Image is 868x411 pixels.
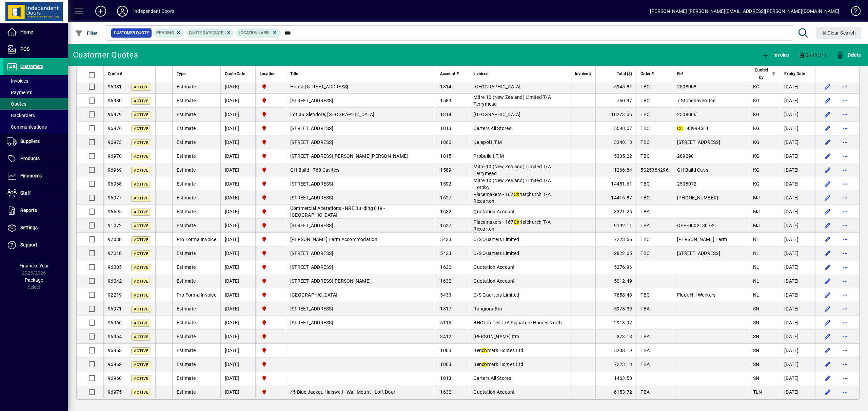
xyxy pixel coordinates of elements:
button: More options [840,387,851,397]
span: 96695 [108,209,122,214]
span: Support [20,242,37,247]
span: Probuild I.T.M [473,153,504,159]
mat-chip: Pending Status: Pending [154,28,184,37]
span: Estimate [177,153,196,159]
div: Quote # [108,70,151,78]
button: Quote (1) [796,49,829,61]
button: Add [90,5,112,17]
span: KG [753,181,760,187]
span: 2508006 [677,112,697,117]
span: Expiry Date [784,70,805,78]
span: Mitre 10 (New Zealand) Limited T/A Ferrymead [473,94,551,107]
td: [DATE] [220,205,255,219]
button: More options [840,331,851,342]
span: Estimate [177,195,196,200]
td: 10273.06 [595,108,636,122]
button: Invoice [760,49,790,61]
button: More options [840,373,851,384]
span: Account # [440,70,459,78]
a: POS [3,41,68,58]
button: More options [840,206,851,217]
span: Active [134,140,149,145]
span: Home [20,29,33,35]
span: 1860 [440,139,451,145]
span: Christchurch [260,83,282,90]
td: [DATE] [780,260,815,274]
td: [DATE] [220,94,255,108]
td: 1266.84 [595,163,636,177]
div: Expiry Date [784,70,811,78]
div: Customer Quotes [73,49,138,60]
button: Edit [822,345,833,356]
span: Title [290,70,298,78]
td: [DATE] [780,149,815,163]
span: 1589 [440,167,451,173]
span: Kaiapoi I.T.M [473,139,502,145]
span: 96970 [108,153,122,159]
span: KG [753,126,760,131]
em: Ch [514,219,520,225]
span: Christchurch [260,208,282,215]
span: Estimate [177,209,196,214]
span: [STREET_ADDRESS] [290,223,333,228]
span: Communications [7,124,47,130]
button: Profile [112,5,133,17]
span: 5433 [440,251,451,256]
span: Placemakers - 167 ristchurch T/A Riccarton [473,192,551,204]
span: Estimate [177,98,196,103]
td: [DATE] [220,149,255,163]
span: [GEOGRAPHIC_DATA] [473,84,520,89]
span: Invoice [762,52,789,58]
span: MJ [753,209,760,214]
span: 97018 [108,251,122,256]
td: [DATE] [780,233,815,246]
button: Edit [822,289,833,300]
span: Payments [7,90,32,95]
span: 1592 [440,181,451,187]
td: 3321.26 [595,205,636,219]
span: KG [753,139,760,145]
button: More options [840,345,851,356]
span: TBC [640,139,650,145]
span: Quote (1) [799,49,826,60]
td: [DATE] [220,80,255,94]
span: Estimate [177,251,196,256]
button: More options [840,123,851,134]
button: Edit [822,123,833,134]
span: Christchurch [260,180,282,188]
div: Order # [640,70,669,78]
button: More options [840,317,851,328]
button: More options [840,262,851,273]
td: 14416.87 [595,191,636,205]
span: Estimate [177,112,196,117]
span: Active [134,182,149,187]
td: [DATE] [780,94,815,108]
span: [GEOGRAPHIC_DATA] [473,112,520,117]
span: Lot 35 Glendore, [GEOGRAPHIC_DATA] [290,112,375,117]
button: More options [840,192,851,203]
span: Mitre 10 (New Zealand) Limited T/A Hornby [473,178,551,190]
span: NL [753,251,759,256]
td: [DATE] [780,191,815,205]
div: Independent Doors [133,6,174,17]
span: TBC [640,181,650,187]
span: Active [134,252,149,256]
div: Title [290,70,432,78]
span: Location [260,70,276,78]
span: Invoices [7,78,28,84]
span: Quote # [108,70,122,78]
span: 96980 [108,98,122,103]
span: [STREET_ADDRESS] [290,181,333,187]
button: Edit [822,317,833,328]
span: Active [134,210,149,214]
span: Quote Date [225,70,245,78]
span: Active [134,168,149,173]
a: Settings [3,219,68,236]
button: Edit [822,262,833,273]
span: TBC [640,237,650,242]
button: Edit [822,95,833,106]
td: [DATE] [780,163,815,177]
span: Quotes [7,101,26,107]
a: Communications [3,121,68,133]
span: Christchurch [260,152,282,160]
